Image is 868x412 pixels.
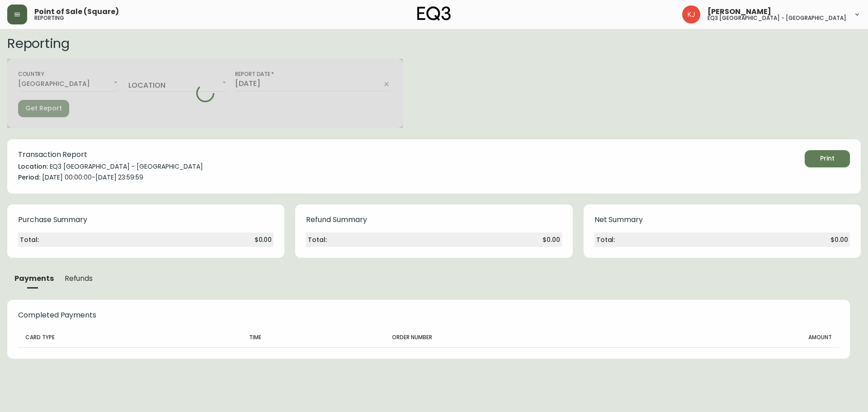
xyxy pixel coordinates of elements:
[708,15,846,21] h5: eq3 [GEOGRAPHIC_DATA] - [GEOGRAPHIC_DATA]
[18,311,839,320] h5: Completed Payments
[18,162,48,171] h6: Location:
[830,234,848,245] h6: $0.00
[65,274,93,283] span: Refunds
[596,234,615,245] h6: Total :
[18,328,839,348] table: Completed Payments
[385,328,660,348] th: Order Number
[417,6,451,21] img: logo
[14,274,54,283] span: Payments
[812,153,843,164] span: Print
[242,328,385,348] th: Time
[660,328,839,348] th: Amount
[18,328,242,348] th: Card Type
[48,162,203,171] p: EQ3 [GEOGRAPHIC_DATA] - [GEOGRAPHIC_DATA]
[34,8,119,15] span: Point of Sale (Square)
[20,234,39,245] h6: Total :
[7,36,861,51] h2: Reporting
[805,150,850,167] a: Print
[682,5,700,24] img: 24a625d34e264d2520941288c4a55f8e
[708,8,771,15] span: [PERSON_NAME]
[18,173,40,182] h6: Period:
[594,215,850,224] h5: Net Summary
[308,234,327,245] h6: Total :
[18,150,203,159] h5: Transaction Report
[542,234,560,245] h6: $0.00
[255,234,272,245] h6: $0.00
[34,15,64,21] h5: reporting
[306,215,561,224] h5: Refund Summary
[18,215,274,224] h5: Purchase Summary
[40,173,143,182] p: [DATE] 00:00:00 - [DATE] 23:59:59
